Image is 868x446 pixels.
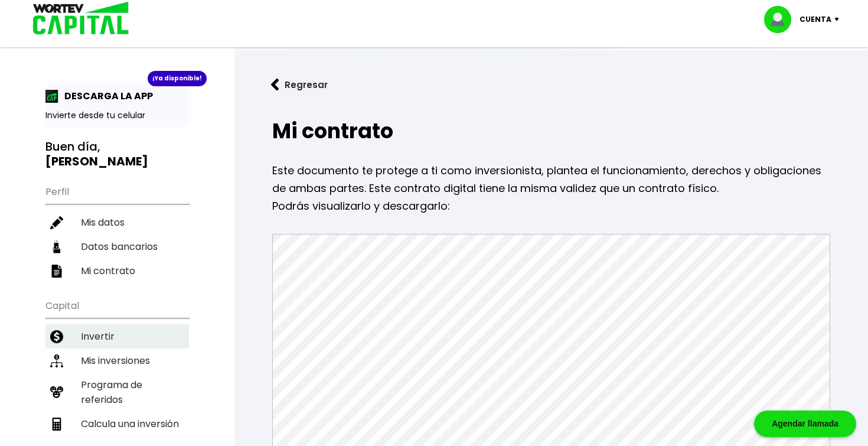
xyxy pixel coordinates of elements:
img: editar-icon.952d3147.svg [50,216,63,229]
img: invertir-icon.b3b967d7.svg [50,330,63,343]
img: profile-image [764,6,800,33]
p: Podrás visualizarlo y descargarlo: [272,197,830,215]
p: Este documento te protege a ti como inversionista, plantea el funcionamiento, derechos y obligaci... [272,162,830,197]
p: DESCARGA LA APP [58,89,153,103]
a: Mis inversiones [45,349,189,373]
a: flecha izquierdaRegresar [253,69,849,100]
div: ¡Ya disponible! [148,71,207,86]
a: Mis datos [45,210,189,235]
img: calculadora-icon.17d418c4.svg [50,418,63,431]
img: flecha izquierda [271,79,279,91]
img: app-icon [45,90,58,103]
b: [PERSON_NAME] [45,153,148,170]
a: Mi contrato [45,259,189,283]
a: Invertir [45,324,189,349]
a: Calcula una inversión [45,412,189,436]
p: Cuenta [800,11,831,28]
img: inversiones-icon.6695dc30.svg [50,354,63,367]
div: Agendar llamada [754,411,856,437]
button: Regresar [253,69,345,100]
a: Programa de referidos [45,373,189,412]
a: Datos bancarios [45,235,189,259]
h2: Mi contrato [272,119,830,143]
img: datos-icon.10cf9172.svg [50,240,63,253]
ul: Perfil [45,178,189,283]
img: icon-down [831,18,847,21]
img: contrato-icon.f2db500c.svg [50,265,63,278]
h3: Buen día, [45,139,189,169]
img: recomiendanos-icon.9b8e9327.svg [50,386,63,399]
p: Invierte desde tu celular [45,109,189,122]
